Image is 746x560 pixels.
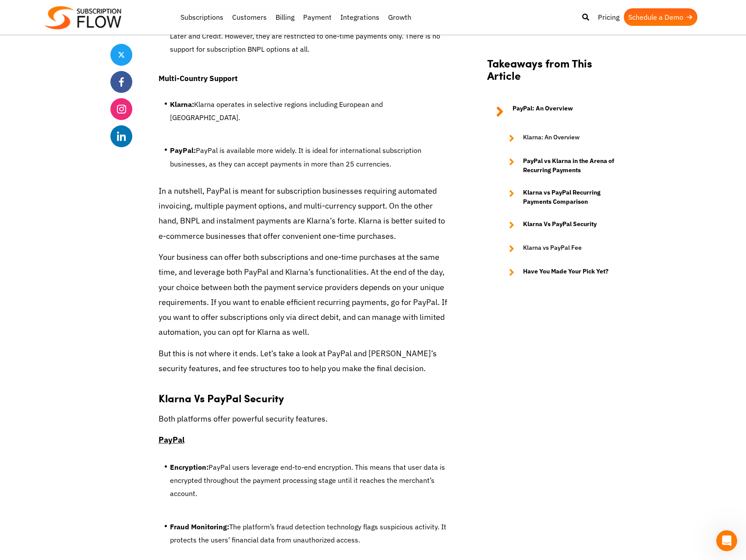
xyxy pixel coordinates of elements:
strong: Fraud Monitoring: [170,522,229,531]
a: Klarna Vs PayPal Security [500,220,627,230]
li: PayPal is available more widely. It is ideal for international subscription businesses, as they c... [170,144,448,175]
li: The platform’s fraud detection technology flags suspicious activity. It protects the users’ finan... [170,520,448,551]
strong: Klarna Vs PayPal Security [523,220,597,230]
p: But this is not where it ends. Let’s take a look at PayPal and [PERSON_NAME]’s security features,... [159,346,448,376]
a: Growth [384,8,416,26]
strong: Multi-Country Support [159,73,238,83]
a: Klarna vs PayPal Recurring Payments Comparison [500,188,627,206]
li: PayPal offers users instalment plans, and pay later options via PayPal Pay Later and Credit. Howe... [170,16,448,60]
li: PayPal users leverage end-to-end encryption. This means that user data is encrypted throughout th... [170,461,448,505]
a: Customers [228,8,271,26]
a: PayPal vs Klarna in the Arena of Recurring Payments [500,156,627,175]
u: PayPal [159,435,184,445]
a: Billing [271,8,299,26]
p: In a nutshell, PayPal is meant for subscription businesses requiring automated invoicing, multipl... [159,184,448,244]
a: Integrations [336,8,384,26]
a: Schedule a Demo [624,8,697,26]
a: PayPal: An Overview [487,104,627,120]
a: Have You Made Your Pick Yet? [500,267,627,277]
strong: Have You Made Your Pick Yet? [523,267,608,277]
a: Pricing [594,8,624,26]
p: Both platforms offer powerful security features. [159,411,448,426]
strong: Klarna vs PayPal Recurring Payments Comparison [523,188,627,206]
strong: Klarna Vs PayPal Security [159,390,284,405]
iframe: Intercom live chat [716,530,737,551]
li: Klarna operates in selective regions including European and [GEOGRAPHIC_DATA]. [170,98,448,129]
strong: PayPal: [170,146,196,155]
a: Klarna: An Overview [500,133,627,143]
strong: Klarna: [170,100,194,109]
strong: PayPal: An Overview [513,104,573,120]
a: Klarna vs PayPal Fee [500,243,627,254]
h2: Takeaways from This Article [487,57,627,91]
a: Payment [299,8,336,26]
a: Subscriptions [176,8,228,26]
img: Subscriptionflow [45,6,121,29]
strong: PayPal vs Klarna in the Arena of Recurring Payments [523,156,627,175]
p: Your business can offer both subscriptions and one-time purchases at the same time, and leverage ... [159,250,448,340]
strong: Encryption: [170,463,209,471]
